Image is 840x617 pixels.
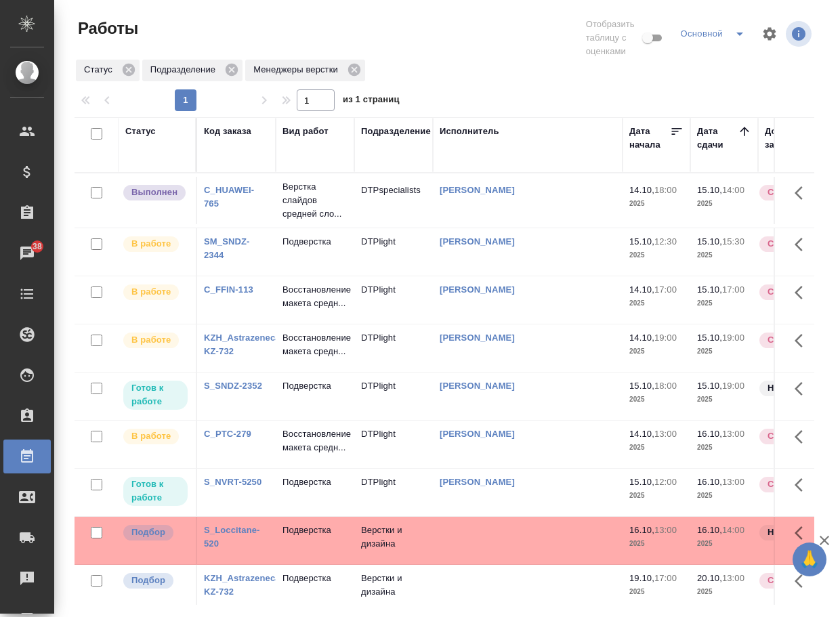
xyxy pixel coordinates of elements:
button: Здесь прячутся важные кнопки [786,469,819,501]
div: Исполнитель может приступить к работе [122,379,189,411]
p: 17:00 [654,573,677,583]
button: Здесь прячутся важные кнопки [786,421,819,453]
div: Менеджеры верстки [245,60,365,81]
a: C_FFIN-113 [204,284,253,295]
div: Исполнитель выполняет работу [122,331,189,349]
p: Нормальный [768,381,826,395]
p: 16.10, [629,525,654,535]
p: 19:00 [654,333,677,343]
p: Восстановление макета средн... [282,427,348,454]
p: 14:00 [722,525,744,535]
p: 14:00 [722,185,744,195]
p: В работе [131,237,171,251]
div: Дата начала [629,125,670,152]
a: [PERSON_NAME] [440,236,515,247]
td: Верстки и дизайна [354,517,433,564]
p: 2025 [629,297,684,310]
div: Подразделение [142,60,243,81]
p: 13:00 [654,525,677,535]
p: 19:00 [722,333,744,343]
p: 15.10, [697,185,722,195]
div: Исполнитель выполняет работу [122,235,189,253]
p: Восстановление макета средн... [282,283,348,310]
p: Срочный [768,429,808,443]
p: 14.10, [629,185,654,195]
a: [PERSON_NAME] [440,477,515,487]
span: 38 [24,240,50,253]
p: 2025 [697,297,751,310]
div: Исполнитель выполняет работу [122,283,189,301]
p: 13:00 [722,429,744,439]
p: 2025 [629,393,684,406]
button: Здесь прячутся важные кнопки [786,373,819,405]
button: Здесь прячутся важные кнопки [786,276,819,309]
p: В работе [131,429,171,443]
p: 2025 [629,585,684,599]
td: DTPlight [354,276,433,324]
td: DTPlight [354,324,433,372]
span: Посмотреть информацию [786,21,814,47]
p: 14.10, [629,429,654,439]
button: Здесь прячутся важные кнопки [786,565,819,597]
td: DTPlight [354,421,433,468]
p: 13:00 [722,477,744,487]
button: Здесь прячутся важные кнопки [786,324,819,357]
p: В работе [131,333,171,347]
p: Восстановление макета средн... [282,331,348,358]
div: Исполнитель завершил работу [122,184,189,202]
a: [PERSON_NAME] [440,284,515,295]
p: 16.10, [697,429,722,439]
p: Срочный [768,285,808,299]
p: 16.10, [697,525,722,535]
span: Отобразить таблицу с оценками [586,18,640,58]
p: 12:30 [654,236,677,247]
p: 2025 [629,489,684,503]
p: Срочный [768,477,808,491]
p: Готов к работе [131,381,180,408]
p: 2025 [697,249,751,262]
p: Подверстка [282,572,348,585]
a: KZH_Astrazeneca-KZ-732 [204,333,283,356]
p: Подверстка [282,475,348,489]
a: [PERSON_NAME] [440,381,515,391]
p: Подбор [131,526,165,539]
p: 15.10, [697,284,722,295]
div: Исполнитель выполняет работу [122,427,189,446]
p: Подверстка [282,379,348,393]
p: Выполнен [131,186,177,199]
a: 38 [3,236,51,270]
div: Можно подбирать исполнителей [122,524,189,542]
p: 2025 [697,393,751,406]
p: 2025 [629,197,684,211]
div: Статус [76,60,140,81]
p: 14.10, [629,333,654,343]
p: 16.10, [697,477,722,487]
div: Исполнитель [440,125,499,138]
a: [PERSON_NAME] [440,185,515,195]
p: 15.10, [697,381,722,391]
div: Можно подбирать исполнителей [122,572,189,590]
button: Здесь прячутся важные кнопки [786,228,819,261]
td: DTPlight [354,228,433,276]
p: 2025 [697,441,751,454]
td: DTPspecialists [354,177,433,224]
button: Здесь прячутся важные кнопки [786,177,819,209]
p: Подбор [131,574,165,587]
div: Доп. статус заказа [765,125,836,152]
p: Нормальный [768,526,826,539]
a: S_NVRT-5250 [204,477,261,487]
button: 🙏 [793,542,826,576]
p: 15.10, [697,333,722,343]
span: 🙏 [798,545,821,574]
a: [PERSON_NAME] [440,333,515,343]
div: Статус [125,125,156,138]
p: 2025 [697,489,751,503]
td: DTPlight [354,373,433,420]
a: C_PTC-279 [204,429,251,439]
p: 19.10, [629,573,654,583]
td: Верстки и дизайна [354,565,433,612]
p: 2025 [697,345,751,358]
p: 12:00 [654,477,677,487]
p: Срочный [768,237,808,251]
p: Готов к работе [131,477,180,505]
